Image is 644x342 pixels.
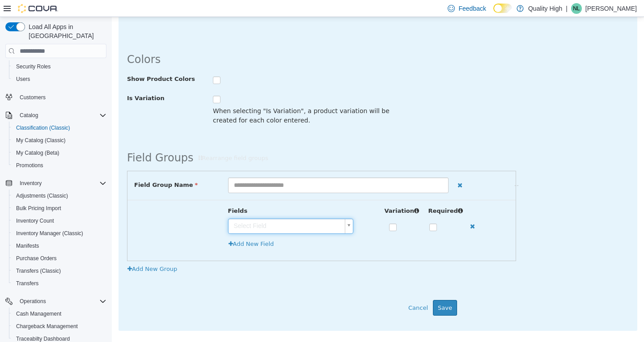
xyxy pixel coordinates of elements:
span: Transfers [13,278,106,289]
span: Chargeback Management [16,323,78,330]
button: Cash Management [9,308,110,320]
span: Adjustments (Classic) [16,192,68,199]
button: Manifests [9,240,110,252]
button: Promotions [9,159,110,172]
span: NL [573,3,580,14]
button: Operations [16,296,50,307]
a: Select Field [116,202,241,217]
span: Show Product Colors [15,59,83,65]
span: Field Group Name [22,165,86,171]
span: Promotions [16,162,43,169]
button: Security Roles [9,60,110,73]
button: My Catalog (Beta) [9,147,110,159]
span: Cash Management [13,308,106,319]
span: Cash Management [16,310,61,317]
a: Purchase Orders [13,253,60,264]
p: [PERSON_NAME] [585,3,637,14]
span: Feedback [458,4,486,13]
label: Variation [226,190,285,198]
button: Add New Field [116,219,167,235]
span: Is Variation [15,78,53,84]
a: Inventory Manager (Classic) [13,228,87,239]
p: Quality High [528,3,562,14]
span: Purchase Orders [16,255,57,262]
span: Security Roles [16,63,51,70]
img: Cova [18,4,58,13]
button: Users [9,73,110,85]
span: Inventory Manager (Classic) [16,230,83,237]
span: Inventory [16,178,106,189]
span: My Catalog (Beta) [16,149,59,156]
span: Select Field [117,202,229,216]
span: Classification (Classic) [13,122,106,133]
input: Dark Mode [493,4,512,13]
span: Adjustments (Classic) [13,190,106,201]
span: Transfers [16,280,38,287]
span: Inventory Manager (Classic) [13,228,106,239]
button: Add New Group [15,244,70,260]
button: Save [321,283,345,299]
span: Security Roles [13,61,106,72]
span: My Catalog (Classic) [16,137,66,144]
button: Transfers [9,277,110,290]
span: Promotions [13,160,106,171]
button: Classification (Classic) [9,122,110,134]
span: Inventory Count [16,217,54,224]
button: Catalog [2,109,110,122]
span: Chargeback Management [13,321,106,332]
button: Cancel [292,283,321,299]
button: Operations [2,295,110,308]
button: Inventory Manager (Classic) [9,227,110,240]
button: Transfers (Classic) [9,265,110,277]
span: Bulk Pricing Import [13,203,106,214]
a: My Catalog (Classic) [13,135,69,146]
a: Transfers [13,278,42,289]
span: Operations [16,296,106,307]
a: Classification (Classic) [13,122,74,133]
button: Bulk Pricing Import [9,202,110,215]
span: My Catalog (Beta) [13,148,106,158]
button: Adjustments (Classic) [9,190,110,202]
button: My Catalog (Classic) [9,134,110,147]
button: Catalog [16,110,42,121]
span: Inventory Count [13,215,106,226]
span: Classification (Classic) [16,124,70,131]
span: Manifests [16,242,39,249]
label: Required [285,190,343,198]
p: When selecting "Is Variation", a product variation will be created for each color entered. [101,86,288,111]
h2: Colors [15,36,517,50]
span: Purchase Orders [13,253,106,264]
a: Customers [16,92,49,103]
a: Cash Management [13,308,65,319]
span: Transfers (Classic) [13,266,106,276]
a: Bulk Pricing Import [13,203,65,214]
span: Users [16,76,30,83]
p: -- [402,160,517,176]
div: Nate Lyons [571,3,582,14]
span: My Catalog (Classic) [13,135,106,146]
span: Bulk Pricing Import [16,205,61,212]
span: Customers [20,94,46,101]
button: Inventory [2,177,110,190]
button: Customers [2,91,110,104]
span: Transfers (Classic) [16,267,61,274]
button: Inventory Count [9,215,110,227]
a: My Catalog (Beta) [13,148,63,158]
span: Catalog [16,110,106,121]
label: Fields [110,190,227,198]
span: Manifests [13,241,106,251]
span: Catalog [20,112,38,119]
span: Dark Mode [493,13,494,13]
p: | [566,3,568,14]
a: Adjustments (Classic) [13,190,72,201]
a: Users [13,74,34,84]
a: Promotions [13,160,47,171]
a: Transfers (Classic) [13,266,64,276]
a: Inventory Count [13,215,58,226]
button: Purchase Orders [9,252,110,265]
h2: Field Groups [15,133,517,149]
span: Inventory [20,180,42,187]
a: Security Roles [13,61,54,72]
span: Users [13,74,106,84]
span: Load All Apps in [GEOGRAPHIC_DATA] [25,22,106,40]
